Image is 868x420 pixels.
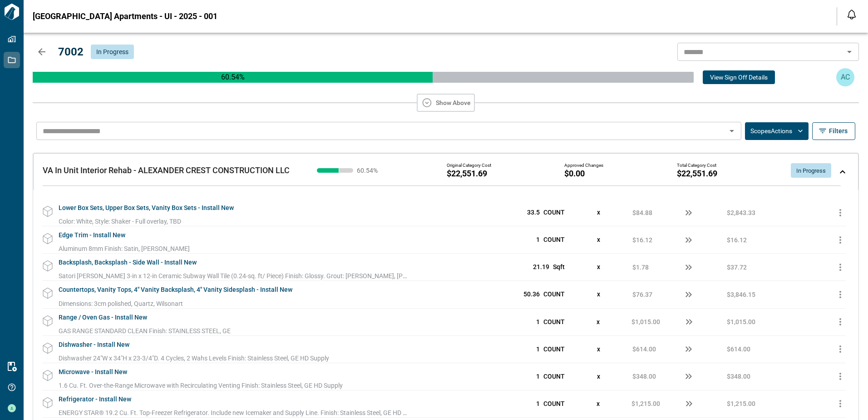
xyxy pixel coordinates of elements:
img: expand [840,170,845,174]
span: Lower Box Sets, Upper Box Sets, Vanity Box Sets - Install New [59,199,234,217]
span: x [597,345,600,353]
span: 21.19 [533,263,549,270]
span: x [597,263,600,270]
span: Color: White, Style: Shaker - Full overlay, TBD [59,218,181,225]
span: Edge Trim - Install New [59,226,125,244]
span: [GEOGRAPHIC_DATA] Apartments - UI - 2025 - 001 [33,12,217,21]
span: Range / Oven Gas - Install New [59,309,147,326]
span: COUNT [543,209,565,216]
span: 1 [536,345,540,353]
span: In Progress [791,167,831,174]
iframe: Intercom live chat [837,389,859,411]
span: $348.00 [632,372,656,381]
span: $1,015.00 [727,317,755,326]
span: x [597,236,600,243]
span: 60.54 % [357,167,384,174]
p: 60.54 % [33,72,433,83]
span: $76.37 [632,290,652,299]
button: Show Above [417,94,475,112]
span: 1 [536,318,540,325]
span: 1.6 Cu. Ft. Over-the-Range Microwave with Recirculating Venting Finish: Stainless Steel, GE HD Su... [59,382,343,389]
span: COUNT [543,400,565,407]
span: GAS RANGE STANDARD CLEAN Finish: STAINLESS STEEL, GE [59,327,231,335]
button: Open [843,45,856,58]
div: VA In Unit Interior Rehab - ALEXANDER CREST CONSTRUCTION LLC60.54%Original Category Cost$22,551.6... [33,153,858,190]
span: 1 [536,236,540,243]
span: $84.88 [632,208,652,217]
span: COUNT [543,345,565,353]
span: COUNT [543,373,565,380]
button: Open [725,125,738,137]
span: x [597,290,600,298]
span: Satori Pearl White 3-in x 12-in Ceramic Subway Wall Tile (0.24-sq. ft/ Piece) Finish: Glossy. Gro... [59,272,445,280]
span: 1 [536,373,540,380]
span: x [597,209,600,216]
span: Original Category Cost [447,163,491,168]
span: Countertops, Vanity Tops, 4" Vanity Backsplash, 4" Vanity Sidesplash - Install New [59,281,292,299]
span: $614.00 [632,345,656,354]
span: COUNT [543,318,565,325]
span: ENERGY STAR® 19.2 Cu. Ft. Top-Freezer Refrigerator. Include new Icemaker and Supply Line. Finish:... [59,409,422,416]
span: $16.12 [727,235,747,245]
span: $614.00 [727,345,750,354]
span: $0.00 [564,169,585,178]
span: VA In Unit Interior Rehab - ALEXANDER CREST CONSTRUCTION LLC [43,165,290,175]
span: $1,215.00 [727,399,755,408]
span: COUNT [543,236,565,243]
span: Total Category Cost [677,163,716,168]
button: Filters [812,122,855,140]
p: AC [841,72,850,83]
span: $1.78 [632,263,649,272]
span: $37.72 [727,263,747,272]
span: Aluminum 8mm Finish: Satin, Schluter [59,245,190,252]
span: Backsplash, Backsplash - Side Wall - Install New [59,254,197,271]
span: Sqft [553,263,565,270]
span: x [597,373,600,380]
span: x [597,318,600,325]
span: 50.36 [523,290,540,298]
span: Approved Changes [564,163,603,168]
span: Microwave - Install New [59,363,127,381]
button: ScopesActions [745,122,809,140]
span: $3,846.15 [727,290,755,299]
span: Dishwasher 24"W x 34"H x 23-3/4"D. 4 Cycles, 2 Wahs Levels Finish: Stainless Steel, GE HD Supply [59,355,329,362]
span: $348.00 [727,372,750,381]
span: $1,215.00 [631,399,660,408]
span: $1,015.00 [631,317,660,326]
span: Refrigerator - Install New [59,390,131,408]
span: $22,551.69 [677,169,717,178]
button: View Sign Off Details [703,70,775,84]
span: In Progress [96,48,128,55]
span: 33.5 [527,209,540,216]
div: Completed & Invoiced $13653.8 (60.54%) [33,72,433,83]
span: x [597,400,600,407]
span: $16.12 [632,235,652,245]
span: Filters [829,126,848,135]
span: 7002 [58,45,84,58]
span: COUNT [543,290,565,298]
span: 1 [536,400,540,407]
span: $2,843.33 [727,208,755,217]
button: Open notification feed [844,7,859,22]
span: $22,551.69 [447,169,487,178]
span: Dimensions: 3cm polished, Quartz, Wilsonart [59,300,183,307]
span: Dishwasher - Install New [59,336,129,354]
